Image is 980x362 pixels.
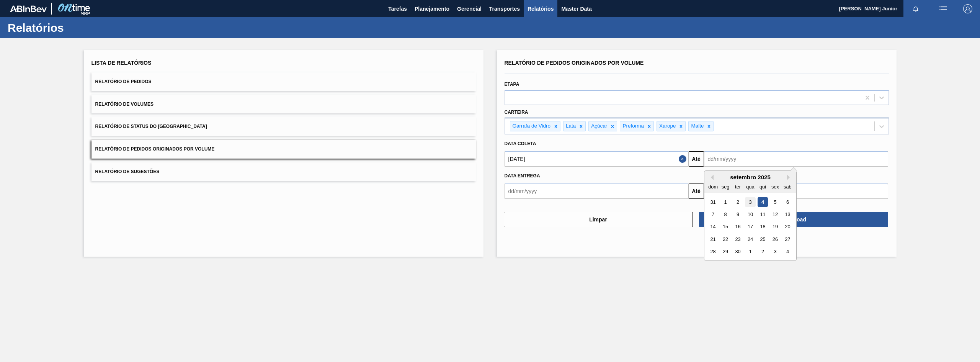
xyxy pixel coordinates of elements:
[732,247,743,257] div: Choose terça-feira, 30 de setembro de 2025
[939,4,948,13] img: userActions
[91,117,476,136] button: Relatório de Status do [GEOGRAPHIC_DATA]
[563,121,577,131] div: Lata
[708,222,718,232] div: Choose domingo, 14 de setembro de 2025
[732,234,743,244] div: Choose terça-feira, 23 de setembro de 2025
[505,173,540,179] span: Data entrega
[689,121,705,131] div: Malte
[963,4,972,13] img: Logout
[782,182,792,192] div: sab
[91,60,152,66] span: Lista de Relatórios
[787,175,792,180] button: Next Month
[91,140,476,159] button: Relatório de Pedidos Originados por Volume
[708,182,718,192] div: dom
[708,209,718,219] div: Choose domingo, 7 de setembro de 2025
[720,222,730,232] div: Choose segunda-feira, 15 de setembro de 2025
[745,247,755,257] div: Choose quarta-feira, 1 de outubro de 2025
[505,60,644,66] span: Relatório de Pedidos Originados por Volume
[8,23,144,32] h1: Relatórios
[657,121,677,131] div: Xarope
[757,197,768,207] div: Choose quinta-feira, 4 de setembro de 2025
[91,162,476,181] button: Relatório de Sugestões
[732,209,743,219] div: Choose terça-feira, 9 de setembro de 2025
[770,234,780,244] div: Choose sexta-feira, 26 de setembro de 2025
[528,4,554,13] span: Relatórios
[505,110,528,115] label: Carteira
[699,212,888,227] button: Download
[782,209,792,219] div: Choose sábado, 13 de setembro de 2025
[720,197,730,207] div: Choose segunda-feira, 1 de setembro de 2025
[770,182,780,192] div: sex
[782,197,792,207] div: Choose sábado, 6 de setembro de 2025
[505,183,689,199] input: dd/mm/yyyy
[720,247,730,257] div: Choose segunda-feira, 29 de setembro de 2025
[745,197,755,207] div: Choose quarta-feira, 3 de setembro de 2025
[561,4,591,13] span: Master Data
[757,234,768,244] div: Choose quinta-feira, 25 de setembro de 2025
[388,4,407,13] span: Tarefas
[704,151,888,167] input: dd/mm/yyyy
[95,102,154,107] span: Relatório de Volumes
[770,209,780,219] div: Choose sexta-feira, 12 de setembro de 2025
[757,247,768,257] div: Choose quinta-feira, 2 de outubro de 2025
[505,82,519,87] label: Etapa
[732,222,743,232] div: Choose terça-feira, 16 de setembro de 2025
[732,197,743,207] div: Choose terça-feira, 2 de setembro de 2025
[732,182,743,192] div: ter
[770,197,780,207] div: Choose sexta-feira, 5 de setembro de 2025
[782,234,792,244] div: Choose sábado, 27 de setembro de 2025
[589,121,608,131] div: Açúcar
[95,124,207,129] span: Relatório de Status do [GEOGRAPHIC_DATA]
[708,247,718,257] div: Choose domingo, 28 de setembro de 2025
[91,95,476,114] button: Relatório de Volumes
[95,169,160,174] span: Relatório de Sugestões
[757,182,768,192] div: qui
[720,209,730,219] div: Choose segunda-feira, 8 de setembro de 2025
[689,151,704,167] button: Até
[708,197,718,207] div: Choose domingo, 31 de agosto de 2025
[745,209,755,219] div: Choose quarta-feira, 10 de setembro de 2025
[620,121,645,131] div: Preforma
[679,151,689,167] button: Close
[10,5,47,12] img: TNhmsLtSVTkK8tSr43FrP2fwEKptu5GPRR3wAAAABJRU5ErkJggg==
[708,175,714,180] button: Previous Month
[504,212,693,227] button: Limpar
[95,146,215,152] span: Relatório de Pedidos Originados por Volume
[745,234,755,244] div: Choose quarta-feira, 24 de setembro de 2025
[757,222,768,232] div: Choose quinta-feira, 18 de setembro de 2025
[770,247,780,257] div: Choose sexta-feira, 3 de outubro de 2025
[510,121,552,131] div: Garrafa de Vidro
[689,183,704,199] button: Até
[757,209,768,219] div: Choose quinta-feira, 11 de setembro de 2025
[415,4,449,13] span: Planejamento
[707,196,794,258] div: month 2025-09
[704,174,796,180] div: setembro 2025
[745,222,755,232] div: Choose quarta-feira, 17 de setembro de 2025
[903,3,928,14] button: Notificações
[95,79,152,84] span: Relatório de Pedidos
[505,141,536,146] span: Data coleta
[457,4,482,13] span: Gerencial
[782,222,792,232] div: Choose sábado, 20 de setembro de 2025
[91,72,476,91] button: Relatório de Pedidos
[505,151,689,167] input: dd/mm/yyyy
[489,4,520,13] span: Transportes
[708,234,718,244] div: Choose domingo, 21 de setembro de 2025
[720,234,730,244] div: Choose segunda-feira, 22 de setembro de 2025
[720,182,730,192] div: seg
[745,182,755,192] div: qua
[770,222,780,232] div: Choose sexta-feira, 19 de setembro de 2025
[782,247,792,257] div: Choose sábado, 4 de outubro de 2025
